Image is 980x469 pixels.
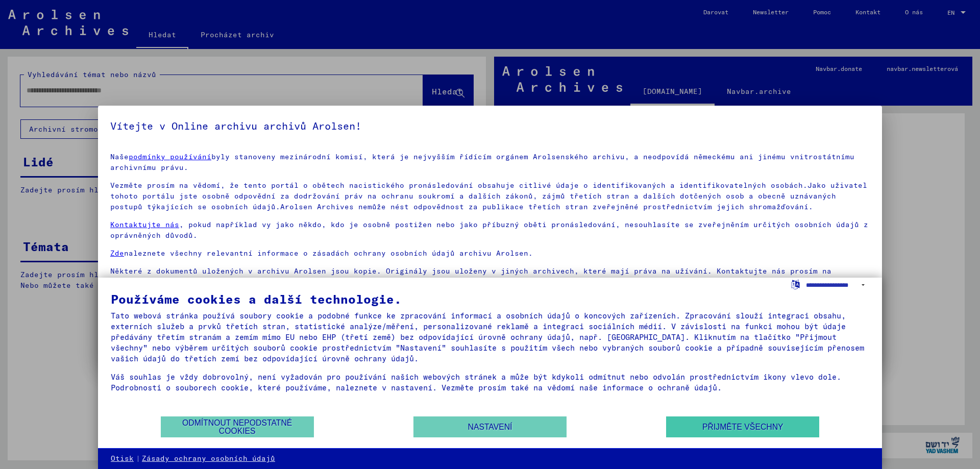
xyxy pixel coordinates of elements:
a: podmínky používání [129,152,211,161]
button: Nastavení [413,416,567,437]
h5: Vítejte v Online archivu archivů Arolsen! [110,118,870,134]
p: , pokud například vy jako někdo, kdo je osobně postižen nebo jako příbuzný oběti pronásledování, ... [110,219,870,241]
button: Odmítnout nepodstatné cookies [161,416,314,437]
button: Přijměte všechny [666,416,819,437]
div: Váš souhlas je vždy dobrovolný, není vyžadován pro používání našich webových stránek a může být k... [111,372,869,393]
div: Používáme cookies a další technologie. [111,293,869,305]
a: Zásady ochrany osobních údajů [142,454,275,464]
p: naleznete všechny relevantní informace o zásadách ochrany osobních údajů archivu Arolsen. [110,248,870,259]
p: Naše byly stanoveny mezinárodní komisí, která je nejvyšším řídícím orgánem Arolsenského archivu, ... [110,152,870,173]
a: [EMAIL_ADDRESS][DOMAIN_NAME] [138,277,266,286]
a: Kontaktujte nás [110,220,179,229]
p: Některé z dokumentů uložených v archivu Arolsen jsou kopie. Originály jsou uloženy v jiných archi... [110,266,870,287]
a: Otisk [111,454,134,464]
a: Zde [110,249,124,258]
p: Vezměte prosím na vědomí, že tento portál o obětech nacistického pronásledování obsahuje citlivé ... [110,180,870,212]
div: Tato webová stránka používá soubory cookie a podobné funkce ke zpracování informací a osobních úd... [111,310,869,364]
